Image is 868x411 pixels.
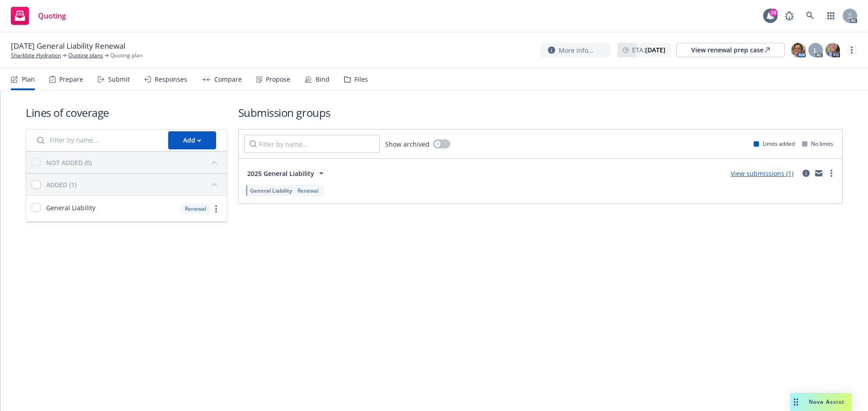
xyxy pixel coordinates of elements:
[814,46,817,55] span: L
[244,135,380,153] input: Filter by name...
[110,51,142,60] span: Quoting plan
[354,76,368,83] div: Files
[180,203,211,214] div: Renewal
[802,140,833,148] div: No limits
[754,140,795,148] div: Limits added
[790,393,802,411] div: Drag to move
[801,7,819,25] a: Search
[155,76,187,83] div: Responses
[238,105,843,120] h1: Submission groups
[7,3,70,28] a: Quoting
[22,76,35,83] div: Plan
[790,393,852,411] button: Nova Assist
[316,76,330,83] div: Bind
[809,398,844,406] span: Nova Assist
[559,46,594,55] span: More info...
[791,43,806,57] img: photo
[183,132,201,149] div: Add
[250,187,292,194] span: General Liability
[46,155,222,170] button: NOT ADDED (0)
[296,187,321,194] div: Renewal
[676,43,785,57] a: View renewal prep case
[813,168,824,179] a: mail
[46,177,222,192] button: ADDED (1)
[801,168,811,179] a: circleInformation
[108,76,130,83] div: Submit
[247,169,314,178] span: 2025 General Liability
[645,46,665,54] strong: [DATE]
[632,45,665,55] span: ETA :
[731,169,793,178] a: View submissions (1)
[822,7,840,25] a: Switch app
[266,76,290,83] div: Propose
[46,203,95,212] span: General Liability
[826,43,840,57] img: photo
[68,51,103,60] a: Quoting plans
[826,168,837,179] a: more
[691,43,770,57] div: View renewal prep case
[59,76,83,83] div: Prepare
[846,45,857,55] a: more
[46,180,76,189] div: ADDED (1)
[32,131,163,149] input: Filter by name...
[211,203,222,214] a: more
[38,12,66,19] span: Quoting
[26,105,227,120] h1: Lines of coverage
[541,43,610,58] button: More info...
[11,41,125,51] span: [DATE] General Liability Renewal
[11,51,61,60] a: Sharkbite Hydration
[168,131,216,149] button: Add
[385,139,429,149] span: Show archived
[214,76,242,83] div: Compare
[769,9,778,17] div: 29
[244,164,330,182] button: 2025 General Liability
[46,158,92,167] div: NOT ADDED (0)
[780,7,798,25] a: Report a Bug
